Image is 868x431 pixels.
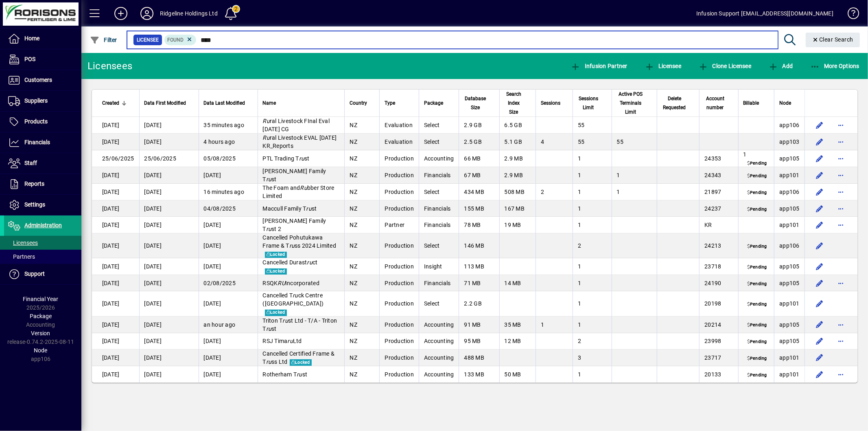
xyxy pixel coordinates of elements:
span: Pending [746,244,769,250]
button: Edit [813,119,826,132]
span: Database Size [464,94,487,112]
td: Financials [419,167,459,184]
td: 24237 [699,200,738,217]
button: Edit [813,334,826,347]
button: Filter [88,33,119,47]
td: 55 [612,134,657,150]
span: Support [24,270,45,277]
span: Package [424,99,443,108]
span: app101.prod.infusionbusinesssoftware.com [779,222,800,228]
span: app106.prod.infusionbusinesssoftware.com [779,242,800,249]
span: Name [263,99,276,108]
span: ral Livestock FInal Eval [DATE] CG [263,118,330,132]
em: ru [289,242,295,249]
td: [DATE] [199,258,258,275]
td: [DATE] [139,275,199,291]
td: 04/08/2025 [199,200,258,217]
td: Production [379,333,419,350]
button: Edit [813,218,826,231]
td: 1 [573,150,612,167]
em: ru [307,259,313,266]
button: More options [834,368,847,381]
em: ru [306,205,312,212]
span: Active POS Terminals Limit [617,90,645,117]
span: Pending [746,281,769,287]
td: Financials [419,275,459,291]
span: Licensees [8,240,38,246]
div: Node [779,99,800,108]
span: Pending [746,339,769,345]
td: [DATE] [92,167,139,184]
div: Created [102,99,134,108]
span: Products [24,118,48,125]
span: Cancelled T ck Centre ([GEOGRAPHIC_DATA]) [263,292,324,307]
td: [DATE] [92,258,139,275]
div: Licensees [87,59,132,73]
td: [DATE] [139,117,199,134]
td: [DATE] [92,333,139,350]
button: More Options [808,59,862,73]
td: [DATE] [199,350,258,366]
em: ru [288,338,293,344]
button: Edit [813,135,826,148]
span: ral Livestock EVAL [DATE] KR_Reports [263,134,337,149]
button: More options [834,318,847,331]
span: Customers [24,77,52,83]
em: ru [283,317,289,324]
td: KR [699,217,738,233]
td: 35 MB [499,317,536,333]
span: The Foam and bber Store Limited [263,185,335,199]
td: 5.1 GB [499,134,536,150]
button: Profile [134,6,160,21]
span: Locked [265,252,287,258]
td: [DATE] [92,184,139,200]
span: app105.prod.infusionbusinesssoftware.com [779,338,800,344]
button: Edit [813,368,826,381]
td: Production [379,184,419,200]
td: NZ [344,350,379,366]
em: Ru [300,185,308,191]
td: 2.9 MB [499,167,536,184]
td: 1 [612,184,657,200]
em: ru [293,292,298,299]
td: NZ [344,217,379,233]
div: Data First Modified [144,99,194,108]
span: Sessions [541,99,560,108]
td: 4 hours ago [199,134,258,150]
button: More options [834,218,847,231]
td: 2 [536,184,573,200]
td: NZ [344,167,379,184]
td: 66 MB [459,150,499,167]
td: 21897 [699,184,738,200]
td: 55 [573,134,612,150]
button: Add [766,59,795,73]
td: 23718 [699,258,738,275]
td: [DATE] [92,233,139,258]
span: app105.prod.infusionbusinesssoftware.com [779,263,800,270]
button: Edit [813,152,826,165]
td: [DATE] [92,217,139,233]
td: an hour ago [199,317,258,333]
span: POS [24,56,35,62]
td: Select [419,134,459,150]
span: app106.prod.infusionbusinesssoftware.com [779,189,800,195]
button: Licensee [643,59,684,73]
span: Partners [8,253,35,260]
span: More Options [810,63,860,69]
td: 1 [573,217,612,233]
td: Partner [379,217,419,233]
td: 24343 [699,167,738,184]
span: Triton T st Ltd - T/A - Triton T st [263,317,337,332]
span: Pending [746,301,769,308]
div: Country [350,99,374,108]
span: Cancelled Durast ct [263,259,318,266]
span: RSQK Incorporated [263,280,320,286]
button: More options [834,277,847,290]
span: Reports [24,180,44,187]
span: app103.prod.infusionbusinesssoftware.com [779,139,800,145]
span: Billable [743,99,759,108]
div: Search Index Size [505,90,531,117]
td: Accounting [419,333,459,350]
div: Package [424,99,454,108]
td: NZ [344,317,379,333]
